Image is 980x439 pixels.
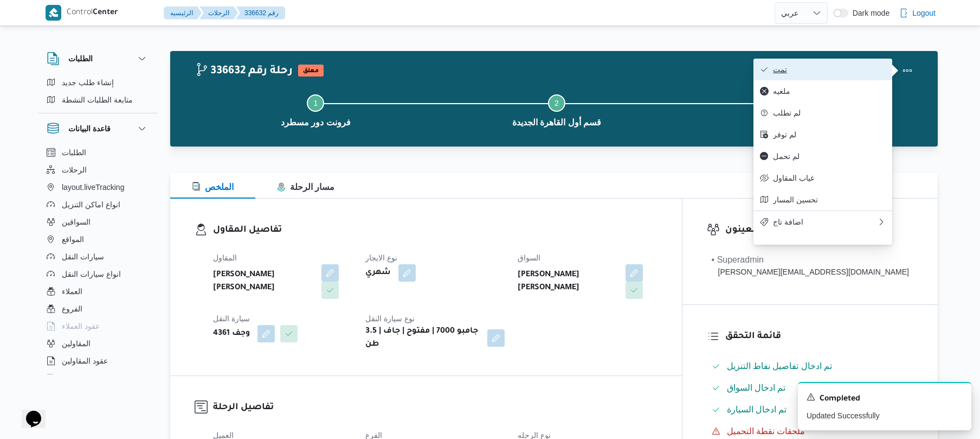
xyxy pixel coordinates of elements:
span: لم تطلب [773,109,886,117]
span: عقود العملاء [62,320,100,333]
h3: قاعدة البيانات [68,122,111,135]
span: سيارات النقل [62,250,104,263]
span: متابعة الطلبات النشطة [62,93,133,106]
button: انواع سيارات النقل [42,265,153,283]
span: تم ادخال السواق [727,381,786,395]
span: لم توفر [773,130,886,139]
p: Updated Successfully [807,410,963,422]
span: انواع سيارات النقل [62,268,121,281]
span: اضافة تاج [773,218,877,226]
button: سيارات النقل [42,248,153,265]
span: المقاول [213,253,237,262]
span: الملخص [192,182,234,192]
span: لم تحمل [773,152,886,161]
span: 2 [555,99,559,107]
div: الطلبات [38,74,157,113]
span: تم ادخال تفاصيل نفاط التنزيل [727,361,833,371]
img: X8yXhbKr1z7QwAAAABJRU5ErkJggg== [46,5,61,21]
h3: تفاصيل المقاول [213,223,657,238]
button: غياب المقاول [753,167,892,189]
b: جامبو 7000 | مفتوح | جاف | 3.5 طن [365,325,480,351]
span: الفروع [62,302,82,315]
button: تحسين المسار [753,189,892,211]
span: ملغيه [773,87,886,96]
h3: تفاصيل الرحلة [213,400,657,415]
button: السواقين [42,213,153,231]
span: مسار الرحلة [277,182,334,192]
button: لم تحمل [753,145,892,167]
button: ملغيه [753,80,892,102]
div: [PERSON_NAME][EMAIL_ADDRESS][DOMAIN_NAME] [712,266,909,278]
span: تم ادخال السواق [727,383,786,392]
span: تحسين المسار [773,195,886,204]
button: الطلبات [47,52,149,65]
b: شهري [365,266,391,279]
span: نوع الايجار [365,253,397,262]
span: غياب المقاول [773,174,886,182]
button: Logout [895,2,940,24]
h3: المعينون [725,223,913,238]
span: layout.liveTracking [62,181,124,194]
span: Completed [820,393,860,406]
button: 336632 رقم [236,7,285,20]
span: تم ادخال السيارة [727,403,787,416]
span: الرحلات [62,163,87,176]
button: الفروع [42,300,153,317]
button: فرونت دور مسطرد [195,81,436,138]
button: إنشاء طلب جديد [42,74,153,91]
h3: الطلبات [68,52,93,65]
button: الرحلات [42,161,153,179]
b: Center [93,9,118,17]
button: تمت [753,59,892,80]
b: معلق [303,68,319,74]
button: العملاء [42,283,153,300]
button: المقاولين [42,335,153,352]
div: قاعدة البيانات [38,144,157,379]
span: معلق [298,65,324,77]
span: Logout [912,7,936,20]
b: [PERSON_NAME] [PERSON_NAME] [518,269,618,295]
span: تم ادخال تفاصيل نفاط التنزيل [727,360,833,373]
button: لم توفر [753,124,892,145]
button: المواقع [42,231,153,248]
button: متابعة الطلبات النشطة [42,91,153,109]
span: تم ادخال السيارة [727,405,787,414]
button: انواع اماكن التنزيل [42,196,153,213]
span: عقود المقاولين [62,354,108,367]
button: قاعدة البيانات [47,122,149,135]
span: انواع اماكن التنزيل [62,198,120,211]
span: ملحقات نقطة التحميل [727,427,805,436]
b: وجف 4361 [213,327,250,340]
button: عقود العملاء [42,317,153,335]
button: الرحلات [199,7,238,20]
button: layout.liveTracking [42,179,153,196]
span: المقاولين [62,337,91,350]
button: فرونت دور مسطرد [677,81,918,138]
button: الطلبات [42,144,153,161]
h2: 336632 رحلة رقم [195,65,293,79]
span: فرونت دور مسطرد [281,116,351,129]
span: • Superadmin mohamed.nabil@illa.com.eg [712,253,909,278]
div: • Superadmin [712,253,909,266]
span: نوع سيارة النقل [365,314,415,323]
span: 1 [313,99,318,107]
button: اجهزة التليفون [42,370,153,387]
h3: قائمة التحقق [725,329,913,344]
button: تم ادخال السيارة [707,401,913,418]
span: الطلبات [62,146,86,159]
button: لم تطلب [753,102,892,124]
button: تم ادخال تفاصيل نفاط التنزيل [707,358,913,375]
b: [PERSON_NAME] [PERSON_NAME] [213,269,314,295]
button: Actions [897,60,918,81]
button: عقود المقاولين [42,352,153,370]
span: المواقع [62,233,84,246]
span: ملحقات نقطة التحميل [727,425,805,438]
button: تم ادخال السواق [707,379,913,397]
span: السواق [518,253,540,262]
button: قسم أول القاهرة الجديدة [436,81,678,138]
button: اضافة تاج [753,211,892,233]
span: Dark mode [848,9,889,17]
span: سيارة النقل [213,314,250,323]
iframe: chat widget [11,396,46,428]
